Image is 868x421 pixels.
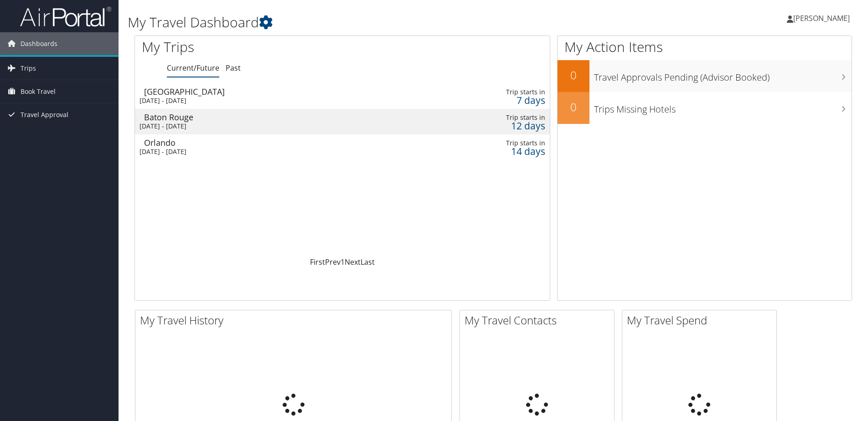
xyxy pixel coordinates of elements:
a: 1 [341,257,345,267]
div: Orlando [144,139,399,147]
div: 14 days [451,147,545,155]
div: Trip starts in [451,139,545,147]
a: [PERSON_NAME] [787,5,859,32]
div: Trip starts in [451,88,545,96]
div: Trip starts in [451,113,545,122]
div: 7 days [451,96,545,104]
span: Travel Approval [21,103,68,126]
img: airportal-logo.png [20,6,111,27]
h2: My Travel History [140,313,451,328]
span: Book Travel [21,80,56,103]
a: First [310,257,325,267]
h1: My Trips [142,37,370,56]
a: Last [361,257,375,267]
div: Baton Rouge [144,113,399,121]
span: [PERSON_NAME] [793,13,850,23]
div: 12 days [451,122,545,130]
a: 0Trips Missing Hotels [558,92,852,124]
a: Next [345,257,361,267]
div: [DATE] - [DATE] [139,122,394,130]
h2: My Travel Contacts [465,313,614,328]
span: Dashboards [21,32,57,55]
span: Trips [21,57,36,80]
a: Past [226,63,241,73]
div: [DATE] - [DATE] [139,97,394,105]
a: 0Travel Approvals Pending (Advisor Booked) [558,60,852,92]
h1: My Action Items [558,37,852,56]
div: [DATE] - [DATE] [139,148,394,156]
h1: My Travel Dashboard [128,13,615,32]
h3: Travel Approvals Pending (Advisor Booked) [594,67,852,84]
div: [GEOGRAPHIC_DATA] [144,87,399,96]
h2: 0 [558,67,589,83]
a: Current/Future [167,63,219,73]
h2: My Travel Spend [627,313,776,328]
h2: 0 [558,99,589,115]
h3: Trips Missing Hotels [594,98,852,116]
a: Prev [325,257,341,267]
